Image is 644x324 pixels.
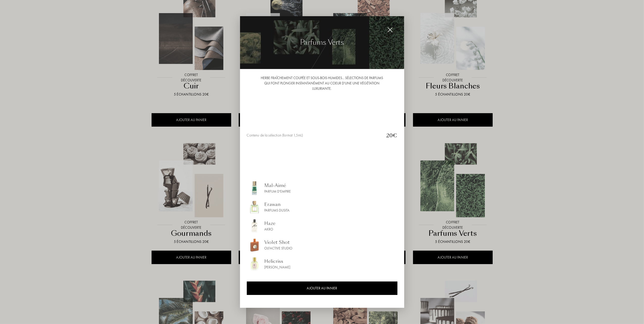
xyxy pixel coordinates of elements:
img: img_collec [240,16,404,69]
div: Akro [265,227,276,232]
div: Parfum d'Empire [265,189,291,194]
div: Erawan [265,201,290,208]
div: Herbe fraîchement coupée et sous-bois humides... Sélections de parfums qui font plonger instantan... [247,75,397,91]
div: Violet Shot [265,239,293,246]
a: img_sommelierHazeAkro [247,218,397,234]
img: img_sommelier [247,199,262,215]
img: cross_white.svg [387,27,393,33]
a: img_sommelierErawanParfums Dusita [247,199,397,215]
div: 20€ [382,131,397,139]
div: Parfums Verts [300,37,344,48]
div: Contenu de la sélection (format 1,5mL) [247,132,382,138]
div: AJOUTER AU PANIER [247,282,397,295]
img: img_sommelier [247,180,262,196]
div: Mal-Aimé [265,182,291,189]
div: Olfactive Studio [265,246,293,251]
div: Parfums Dusita [265,208,290,213]
a: img_sommelierViolet ShotOlfactive Studio [247,237,397,252]
img: img_sommelier [247,256,262,271]
div: [PERSON_NAME] [265,265,291,270]
a: img_sommelierHelicriss[PERSON_NAME] [247,256,397,271]
img: img_sommelier [247,218,262,234]
div: Helicriss [265,258,291,265]
div: Haze [265,220,276,227]
a: img_sommelierMal-AiméParfum d'Empire [247,180,397,196]
img: img_sommelier [247,237,262,252]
